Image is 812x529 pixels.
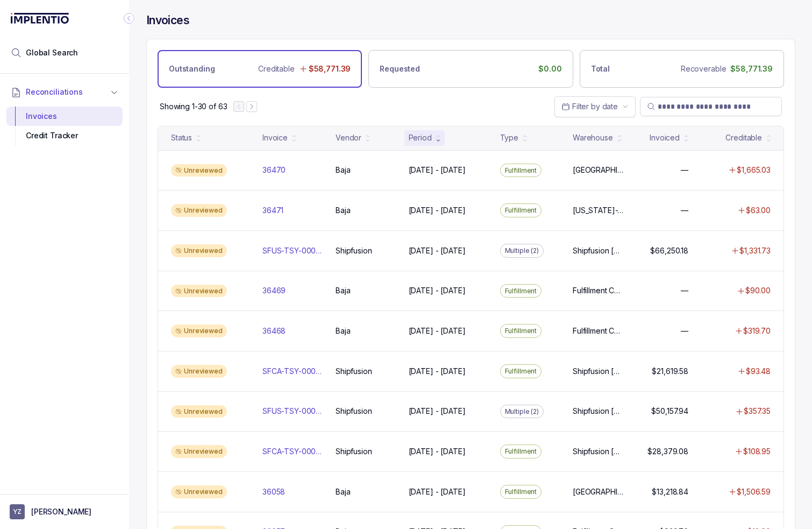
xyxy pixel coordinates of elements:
p: — [681,285,688,296]
p: Shipfusion [GEOGRAPHIC_DATA], Shipfusion [GEOGRAPHIC_DATA] [573,406,624,417]
p: $90.00 [745,285,771,296]
p: [DATE] - [DATE] [409,165,466,175]
p: Shipfusion [336,366,372,377]
p: SFCA-TSY-00071 [262,446,323,457]
p: $58,771.39 [730,64,773,74]
p: Recoverable [681,64,726,74]
span: Filter by date [572,102,618,111]
div: Vendor [336,132,361,143]
p: [GEOGRAPHIC_DATA] [GEOGRAPHIC_DATA] / [US_STATE] [573,165,624,175]
div: Unreviewed [171,204,227,217]
p: [DATE] - [DATE] [409,205,466,216]
div: Reconciliations [6,104,123,148]
div: Unreviewed [171,164,227,177]
div: Remaining page entries [160,101,227,112]
p: $1,506.59 [737,486,771,497]
p: [DATE] - [DATE] [409,406,466,417]
p: Baja [336,486,350,497]
p: $63.00 [746,205,771,216]
p: [GEOGRAPHIC_DATA] [GEOGRAPHIC_DATA] / [US_STATE] [573,486,624,497]
button: User initials[PERSON_NAME] [10,504,119,519]
p: Baja [336,285,350,296]
p: $108.95 [743,446,771,457]
p: Fulfillment [505,366,537,377]
p: SFCA-TSY-00072 [262,366,323,377]
div: Collapse Icon [123,12,136,25]
p: — [681,205,688,216]
p: Fulfillment [505,205,537,216]
p: Baja [336,165,350,175]
p: [PERSON_NAME] [31,506,91,517]
div: Unreviewed [171,365,227,378]
p: [DATE] - [DATE] [409,245,466,256]
p: [DATE] - [DATE] [409,285,466,296]
p: [DATE] - [DATE] [409,366,466,377]
p: Fulfillment Center / Primary [573,326,624,336]
p: $319.70 [743,326,771,336]
p: $58,771.39 [309,64,351,74]
p: 36468 [262,326,286,336]
p: Shipfusion [GEOGRAPHIC_DATA] [573,366,624,377]
p: $13,218.84 [652,486,688,497]
div: Credit Tracker [15,126,114,145]
p: Fulfillment [505,486,537,497]
p: Shipfusion [336,406,372,417]
search: Date Range Picker [561,101,618,112]
p: Fulfillment [505,286,537,297]
p: Baja [336,326,350,336]
p: Baja [336,205,350,216]
span: User initials [10,504,25,519]
p: SFUS-TSY-00068 [262,245,323,256]
div: Unreviewed [171,325,227,337]
p: — [681,165,688,175]
p: Multiple (2) [505,406,539,417]
div: Unreviewed [171,445,227,458]
p: [US_STATE]-Wholesale / [US_STATE]-Wholesale [573,205,624,216]
p: $357.35 [744,406,771,417]
p: Requested [380,64,420,74]
p: $21,619.58 [652,366,688,377]
div: Type [500,132,518,143]
h4: Invoices [146,13,189,28]
p: — [681,326,688,336]
div: Invoice [262,132,288,143]
div: Invoices [15,107,114,126]
div: Invoiced [650,132,680,143]
p: 36471 [262,205,283,216]
p: [DATE] - [DATE] [409,486,466,497]
span: Reconciliations [26,87,83,97]
p: Shipfusion [336,446,372,457]
div: Creditable [725,132,762,143]
div: Unreviewed [171,405,227,418]
button: Date Range Picker [554,96,636,117]
span: Global Search [26,47,78,58]
p: Fulfillment [505,165,537,176]
p: Total [591,64,610,74]
p: [DATE] - [DATE] [409,326,466,336]
p: Creditable [258,64,295,74]
p: $0.00 [538,64,561,74]
p: Fulfillment [505,446,537,457]
p: Shipfusion [336,245,372,256]
p: [DATE] - [DATE] [409,446,466,457]
p: SFUS-TSY-00067 [262,406,323,417]
div: Status [171,132,192,143]
div: Unreviewed [171,244,227,257]
p: $28,379.08 [647,446,688,457]
p: Multiple (2) [505,245,539,256]
p: 36469 [262,285,286,296]
button: Reconciliations [6,80,123,104]
p: $1,665.03 [737,165,771,175]
div: Unreviewed [171,285,227,298]
p: $50,157.94 [651,406,688,417]
p: Showing 1-30 of 63 [160,101,227,112]
p: Fulfillment [505,326,537,336]
p: Shipfusion [GEOGRAPHIC_DATA], Shipfusion [GEOGRAPHIC_DATA] [573,245,624,256]
p: Shipfusion [GEOGRAPHIC_DATA] [573,446,624,457]
div: Period [409,132,432,143]
div: Warehouse [573,132,613,143]
p: Fulfillment Center (W) / Wholesale, Fulfillment Center / Primary [573,285,624,296]
p: $1,331.73 [739,245,771,256]
button: Next Page [246,101,257,112]
p: $93.48 [746,366,771,377]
